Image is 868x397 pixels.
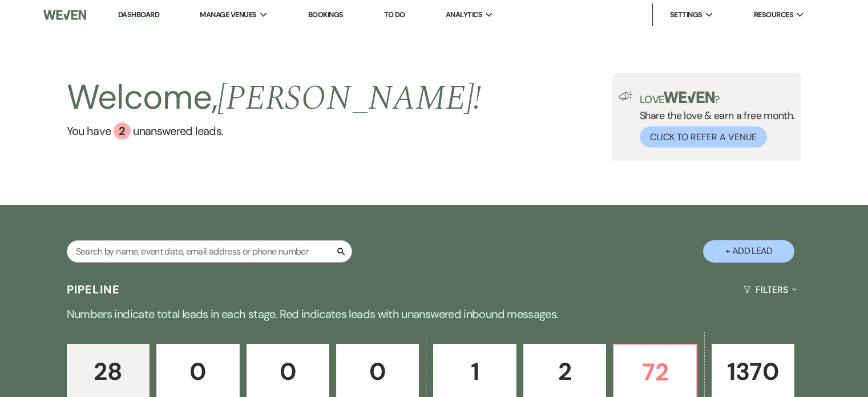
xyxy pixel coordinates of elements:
[43,3,86,27] img: Weven Logo
[703,240,794,263] button: + Add Lead
[118,10,159,21] a: Dashboard
[67,281,120,297] h3: Pipeline
[446,9,482,21] span: Analytics
[633,92,795,148] div: Share the love & earn a free month.
[74,352,142,391] p: 28
[67,73,482,122] h2: Welcome,
[531,352,599,391] p: 2
[719,352,787,391] p: 1370
[754,9,793,21] span: Resources
[164,352,232,391] p: 0
[441,352,508,391] p: 1
[344,352,411,391] p: 0
[664,92,714,103] img: weven-logo-green.svg
[640,126,767,148] button: Click to Refer a Venue
[640,92,795,105] p: Love ?
[200,9,256,21] span: Manage Venues
[67,122,482,140] a: You have 2 unanswered leads.
[384,10,405,19] a: To Do
[670,9,703,21] span: Settings
[739,275,801,305] button: Filters
[23,305,845,323] p: Numbers indicate total leads in each stage. Red indicates leads with unanswered inbound messages.
[621,353,689,391] p: 72
[217,72,481,125] span: [PERSON_NAME] !
[114,122,131,140] div: 2
[254,352,322,391] p: 0
[308,10,344,19] a: Bookings
[619,92,633,101] img: loud-speaker-illustration.svg
[67,240,352,263] input: Search by name, event date, email address or phone number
